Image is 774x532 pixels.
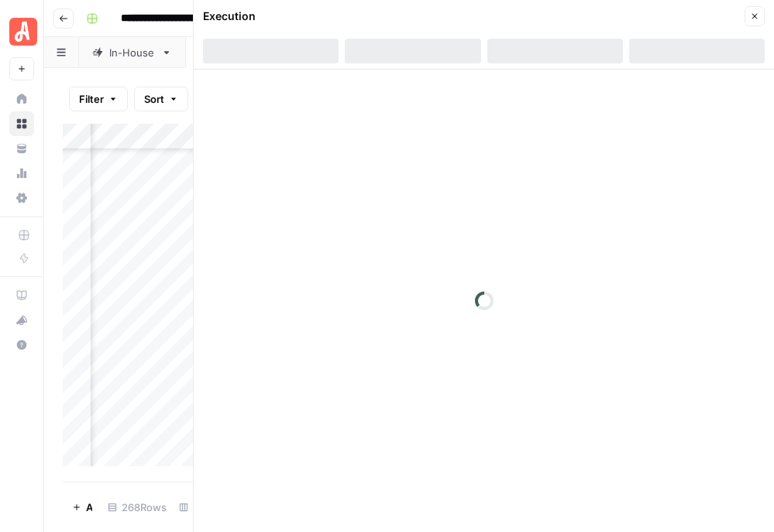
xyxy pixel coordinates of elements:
[9,87,34,111] a: Home
[109,45,155,60] div: In-House
[173,495,257,520] div: 7/7 Columns
[63,495,101,520] button: Add Row
[9,283,34,308] a: AirOps Academy
[9,186,34,210] a: Settings
[9,136,34,161] a: Your Data
[9,332,34,357] button: Help + Support
[101,495,173,520] div: 268 Rows
[79,91,104,107] span: Filter
[203,9,256,24] div: Execution
[9,12,34,51] button: Workspace: Angi
[134,87,188,111] button: Sort
[185,37,282,68] a: Stretch
[9,161,34,186] a: Usage
[144,91,164,107] span: Sort
[79,37,185,68] a: In-House
[10,309,33,332] div: What's new?
[9,18,37,46] img: Angi Logo
[86,500,92,515] span: Add Row
[9,308,34,332] button: What's new?
[69,87,128,111] button: Filter
[9,111,34,136] a: Browse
